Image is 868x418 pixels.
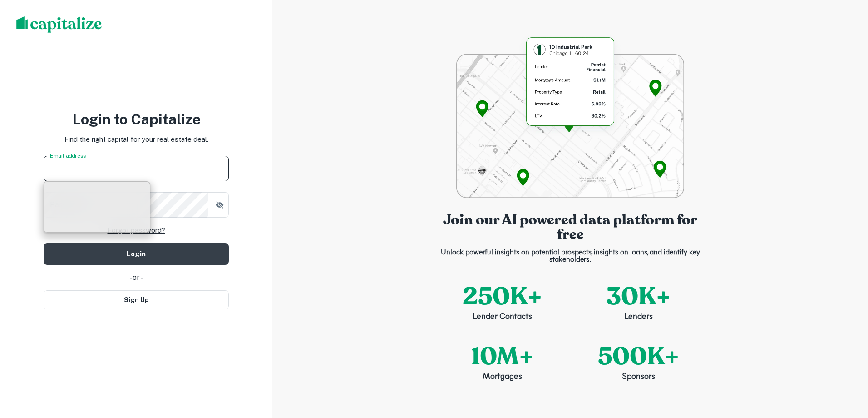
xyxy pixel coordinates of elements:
p: Mortgages [483,371,522,383]
img: login-bg [456,35,684,198]
p: Lenders [624,311,653,323]
p: 30K+ [607,278,671,315]
label: Email address [50,152,86,159]
button: Login [44,243,229,265]
p: Sponsors [622,371,655,383]
p: Lender Contacts [473,311,532,323]
img: capitalize-logo.png [16,16,102,33]
p: Find the right capital for your real estate deal. [64,134,208,145]
p: 250K+ [463,278,542,315]
p: 500K+ [598,338,679,375]
p: 10M+ [471,338,533,375]
button: Sign Up [44,290,229,309]
iframe: Chat Widget [823,316,868,360]
p: Join our AI powered data platform for free [434,213,706,242]
h3: Login to Capitalize [44,109,229,130]
p: Unlock powerful insights on potential prospects, insights on loans, and identify key stakeholders. [434,249,706,264]
div: - or - [44,272,229,283]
